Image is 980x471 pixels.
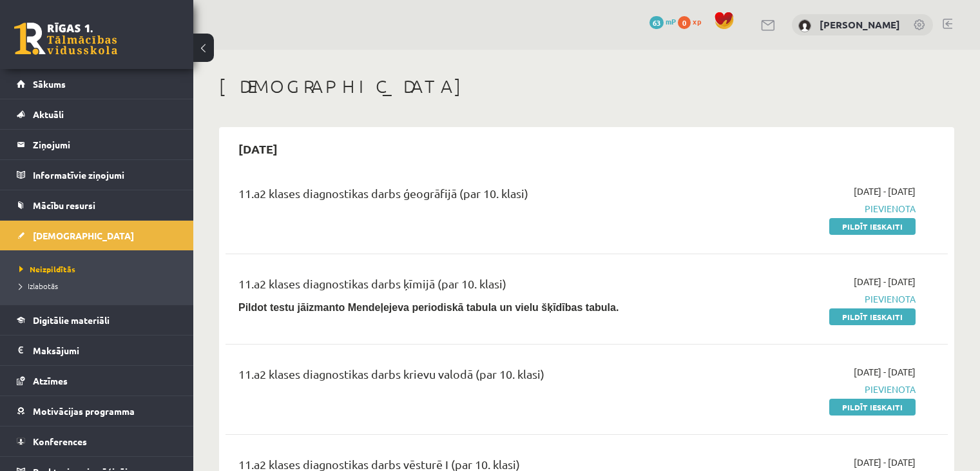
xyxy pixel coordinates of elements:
a: [DEMOGRAPHIC_DATA] [17,221,177,250]
span: [DATE] - [DATE] [854,365,916,379]
span: Konferences [33,436,87,447]
b: Pildot testu jāizmanto Mendeļejeva periodiskā tabula un vielu šķīdības tabula. [238,302,619,313]
a: Informatīvie ziņojumi [17,160,177,190]
span: [DATE] - [DATE] [854,185,916,198]
a: 0 xp [678,16,707,26]
a: Neizpildītās [19,263,180,275]
a: Digitālie materiāli [17,305,177,335]
span: Mācību resursi [33,199,95,211]
span: 63 [649,16,664,29]
a: 63 mP [649,16,676,26]
div: 11.a2 klases diagnostikas darbs ķīmijā (par 10. klasi) [238,275,684,299]
span: Izlabotās [19,281,58,291]
span: Aktuāli [33,108,64,120]
a: Aktuāli [17,99,177,129]
legend: Ziņojumi [33,130,177,159]
a: Rīgas 1. Tālmācības vidusskola [14,23,117,55]
h2: [DATE] [226,134,291,164]
legend: Informatīvie ziņojumi [33,160,177,190]
span: Pievienota [703,202,916,215]
span: mP [666,16,676,26]
span: xp [693,16,701,26]
div: 11.a2 klases diagnostikas darbs krievu valodā (par 10. klasi) [238,365,684,389]
span: Sākums [33,78,66,90]
legend: Maksājumi [33,336,177,365]
a: Mācību resursi [17,190,177,220]
span: Neizpildītās [19,264,75,274]
a: Pildīt ieskaiti [829,218,916,235]
span: Pievienota [703,292,916,306]
span: [DEMOGRAPHIC_DATA] [33,230,134,241]
h1: [DEMOGRAPHIC_DATA] [219,75,954,97]
a: [PERSON_NAME] [820,18,900,31]
span: Digitālie materiāli [33,314,110,326]
div: 11.a2 klases diagnostikas darbs ģeogrāfijā (par 10. klasi) [238,185,684,208]
span: Atzīmes [33,375,68,386]
a: Atzīmes [17,366,177,396]
a: Pildīt ieskaiti [829,308,916,325]
a: Motivācijas programma [17,396,177,426]
img: Amanda Neifelde [798,19,811,32]
span: 0 [678,16,691,29]
span: [DATE] - [DATE] [854,456,916,469]
a: Izlabotās [19,280,180,292]
a: Ziņojumi [17,130,177,159]
span: Motivācijas programma [33,405,135,417]
span: Pievienota [703,383,916,396]
span: [DATE] - [DATE] [854,275,916,288]
a: Pildīt ieskaiti [829,399,916,416]
a: Sākums [17,69,177,99]
a: Konferences [17,426,177,456]
a: Maksājumi [17,336,177,365]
